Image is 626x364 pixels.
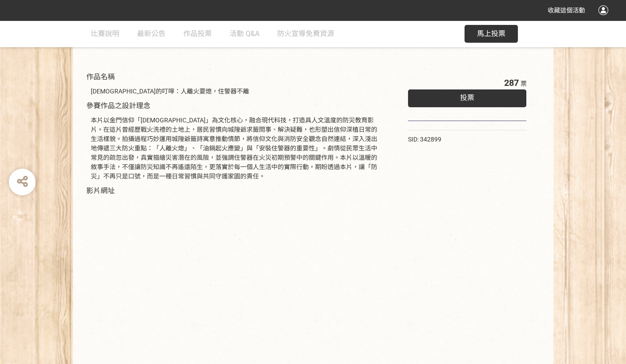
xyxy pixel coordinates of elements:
[477,29,505,38] span: 馬上投票
[91,20,119,47] a: 比賽說明
[548,7,585,14] span: 收藏這個活動
[137,20,166,47] a: 最新公告
[230,29,259,38] span: 活動 Q&A
[183,20,212,47] a: 作品投票
[183,29,212,38] span: 作品投票
[137,29,166,38] span: 最新公告
[277,20,334,47] a: 防火宣導免費資源
[230,20,259,47] a: 活動 Q&A
[464,25,518,43] button: 馬上投票
[91,29,119,38] span: 比賽說明
[277,29,334,38] span: 防火宣導免費資源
